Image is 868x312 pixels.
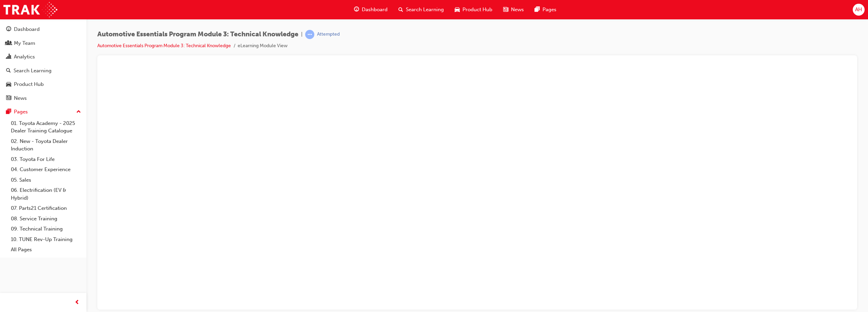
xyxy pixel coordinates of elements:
[14,25,40,33] div: Dashboard
[449,3,498,17] a: car-iconProduct Hub
[6,40,11,47] span: people-icon
[8,244,84,255] a: All Pages
[8,175,84,185] a: 05. Sales
[305,30,314,39] span: learningRecordVerb_ATTEMPT-icon
[238,42,288,50] li: eLearning Module View
[8,234,84,245] a: 10. TUNE Rev-Up Training
[511,6,524,14] span: News
[398,5,403,14] span: search-icon
[354,5,359,14] span: guage-icon
[349,3,393,17] a: guage-iconDashboard
[406,6,444,14] span: Search Learning
[14,39,35,47] div: My Team
[503,5,508,14] span: news-icon
[97,31,298,38] span: Automotive Essentials Program Module 3: Technical Knowledge
[8,118,84,136] a: 01. Toyota Academy - 2025 Dealer Training Catalogue
[393,3,449,17] a: search-iconSearch Learning
[14,108,28,116] div: Pages
[3,106,84,118] button: Pages
[8,224,84,234] a: 09. Technical Training
[498,3,529,17] a: news-iconNews
[97,43,231,49] a: Automotive Essentials Program Module 3: Technical Knowledge
[6,26,11,33] span: guage-icon
[3,65,84,77] a: Search Learning
[3,22,84,106] button: DashboardMy TeamAnalyticsSearch LearningProduct HubNews
[14,94,27,102] div: News
[3,23,84,36] a: Dashboard
[301,31,302,38] span: |
[6,54,11,60] span: chart-icon
[8,185,84,203] a: 06. Electrification (EV & Hybrid)
[462,6,492,14] span: Product Hub
[3,2,57,17] img: Trak
[3,92,84,105] a: News
[8,203,84,214] a: 07. Parts21 Certification
[8,214,84,224] a: 08. Service Training
[14,67,52,75] div: Search Learning
[542,6,556,14] span: Pages
[853,4,865,16] button: AH
[317,31,340,38] div: Attempted
[6,81,11,88] span: car-icon
[3,37,84,50] a: My Team
[14,53,35,61] div: Analytics
[75,298,80,307] span: prev-icon
[535,5,540,14] span: pages-icon
[3,51,84,63] a: Analytics
[855,6,862,14] span: AH
[529,3,562,17] a: pages-iconPages
[455,5,460,14] span: car-icon
[3,78,84,91] a: Product Hub
[76,108,81,116] span: up-icon
[6,68,11,74] span: search-icon
[8,164,84,175] a: 04. Customer Experience
[8,154,84,165] a: 03. Toyota For Life
[362,6,388,14] span: Dashboard
[6,95,11,102] span: news-icon
[14,80,44,88] div: Product Hub
[6,109,11,115] span: pages-icon
[8,136,84,154] a: 02. New - Toyota Dealer Induction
